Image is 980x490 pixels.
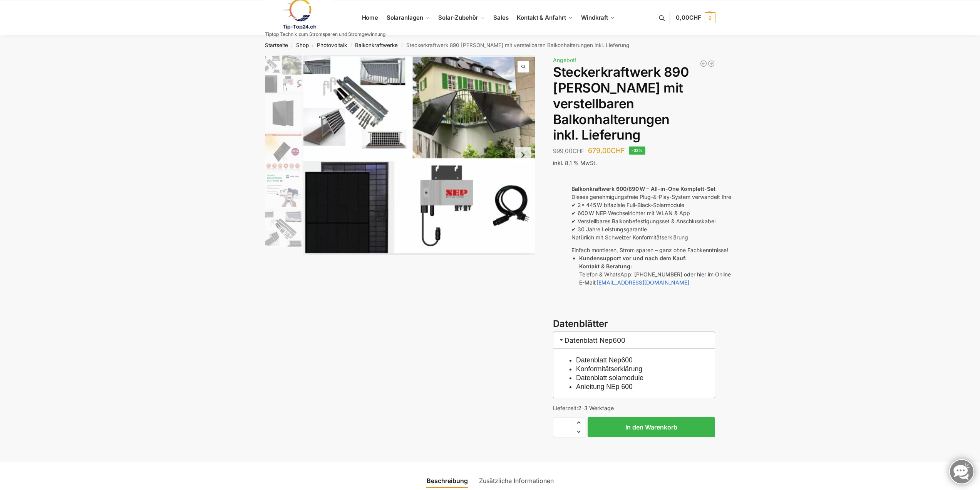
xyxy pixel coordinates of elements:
a: 860 Watt Komplett mit BalkonhalterungKomplett mit Balkonhalterung [303,55,535,255]
a: Sales [490,0,512,35]
span: CHF [573,147,585,155]
p: Dieses genehmigungsfreie Plug-&-Play-System verwandelt Ihren Balkon im Handumdrehen in eine Strom... [571,185,861,233]
nav: Breadcrumb [251,35,729,55]
a: Photovoltaik [317,42,347,48]
button: In den Warenkorb [588,417,715,437]
li: Telefon & WhatsApp: [PHONE_NUMBER] oder hier im Online Chat unter E-Mail: [579,254,861,286]
span: / [398,42,406,49]
span: 0,00 [676,14,701,21]
a: Balkonkraftwerke [355,42,398,48]
img: Bificial 30 % mehr Leistung [265,133,302,170]
img: Aufstaenderung-Balkonkraftwerk_713x [265,210,302,247]
a: Datenblatt Nep600 [576,356,633,364]
button: Next slide [515,147,531,163]
span: Kontakt & Anfahrt [517,14,566,21]
a: Zusätzliche Informationen [474,471,558,490]
span: inkl. 8,1 % MwSt. [553,160,597,166]
bdi: 679,00 [588,146,625,155]
span: 0 [705,12,715,23]
img: Maysun [265,95,302,131]
span: Solar-Zubehör [438,14,478,21]
a: Kontakt & Anfahrt [514,0,576,35]
a: 890/600 Watt bificiales Balkonkraftwerk mit 1 kWh smarten Speicher [700,60,707,67]
a: Beschreibung [422,471,472,490]
a: [EMAIL_ADDRESS][DOMAIN_NAME] [596,279,689,286]
h3: Datenblätter [553,317,715,331]
a: Shop [296,42,309,48]
a: Windkraft [578,0,618,35]
span: 2-3 Werktage [578,405,614,411]
strong: Kontakt & Beratung: [579,263,632,269]
a: 0,00CHF 0 [676,6,715,29]
a: Datenblatt solamodule [576,374,643,382]
a: Anleitung NEp 600 [576,383,633,391]
a: Solaranlagen [383,0,433,35]
a: Balkonkraftwerk 445/600 Watt Bificial [707,60,715,67]
span: Increase quantity [572,418,585,428]
span: CHF [611,146,625,155]
a: Solar-Zubehör [435,0,488,35]
span: / [347,42,355,49]
img: Komplett mit Balkonhalterung [265,55,302,93]
strong: Balkonkraftwerk 600/890 W – All-in-One Komplett-Set [571,185,715,192]
img: H2c172fe1dfc145729fae6a5890126e09w.jpg_960x960_39c920dd-527c-43d8-9d2f-57e1d41b5fed_1445x [265,172,302,209]
span: / [288,42,296,49]
a: Startseite [265,42,288,48]
span: Lieferzeit: [553,405,614,411]
bdi: 999,00 [553,147,585,155]
span: / [309,42,317,49]
p: Tiptop Technik zum Stromsparen und Stromgewinnung [265,32,385,37]
span: -32% [629,146,645,155]
span: Sales [493,14,509,21]
span: Solaranlagen [387,14,423,21]
h3: Datenblatt Nep600 [553,332,715,349]
span: CHF [689,14,701,21]
span: Windkraft [581,14,608,21]
span: Reduce quantity [572,427,585,437]
strong: Kundensupport vor und nach dem Kauf: [579,255,687,261]
h1: Steckerkraftwerk 890 [PERSON_NAME] mit verstellbaren Balkonhalterungen inkl. Lieferung [553,64,715,143]
input: Produktmenge [553,417,572,437]
span: Angebot! [553,57,576,63]
p: Einfach montieren, Strom sparen – ganz ohne Fachkenntnisse! [571,246,861,254]
img: Komplett mit Balkonhalterung [303,55,535,255]
a: Konformitätserklärung [576,365,642,373]
p: Natürlich mit Schweizer Konformitätserklärung [571,233,861,241]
